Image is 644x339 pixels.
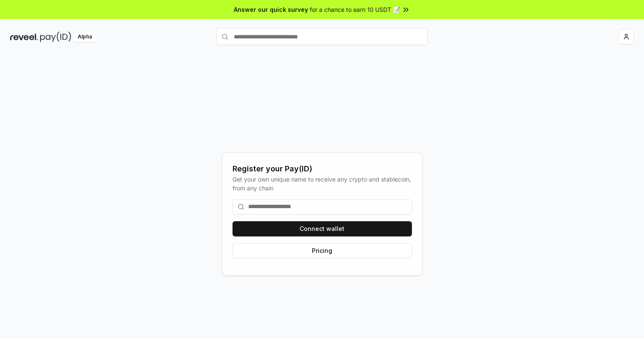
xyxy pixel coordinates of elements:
img: reveel_dark [10,32,38,42]
button: Connect wallet [233,221,412,236]
span: Answer our quick survey [234,5,308,14]
img: pay_id [40,32,71,42]
button: Pricing [233,243,412,258]
div: Get your own unique name to receive any crypto and stablecoin, from any chain [233,175,412,193]
div: Alpha [73,32,97,42]
div: Register your Pay(ID) [233,163,412,175]
span: for a chance to earn 10 USDT 📝 [310,5,400,14]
